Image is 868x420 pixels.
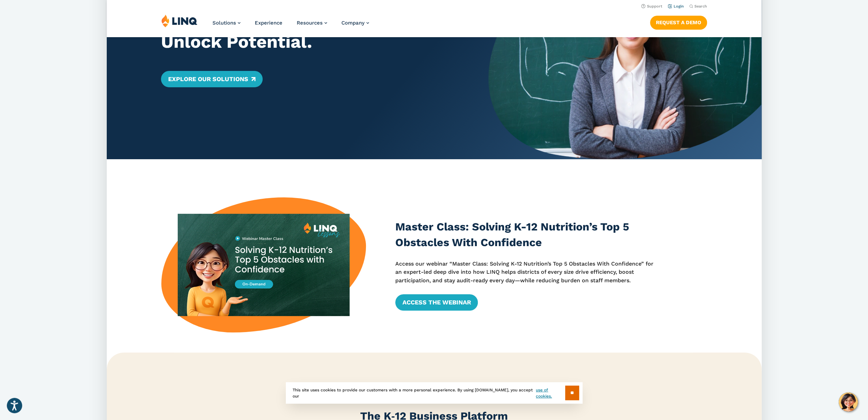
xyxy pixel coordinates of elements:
a: Request a Demo [650,16,707,29]
button: Open Search Bar [689,4,707,9]
span: Resources [297,20,323,26]
div: This site uses cookies to provide our customers with a more personal experience. By using [DOMAIN... [286,382,583,404]
a: Support [641,4,662,9]
span: Solutions [212,20,236,26]
a: Company [341,20,369,26]
h2: We Handle Operations. You Unlock Potential. [161,11,462,52]
nav: Primary Navigation [212,14,369,37]
a: Experience [255,20,282,26]
a: Access the Webinar [395,294,477,311]
img: LINQ | K‑12 Software [161,14,197,27]
span: Company [341,20,365,26]
nav: Utility Navigation [107,2,762,10]
a: Login [667,4,683,9]
button: Hello, have a question? Let’s chat. [839,392,858,411]
a: Resources [297,20,327,26]
span: Search [694,4,707,9]
a: use of cookies. [536,387,565,399]
a: Solutions [212,20,240,26]
h2: LINQ By the Numbers [161,391,707,399]
a: Explore Our Solutions [161,71,262,87]
p: Access our webinar “Master Class: Solving K-12 Nutrition’s Top 5 Obstacles With Confidence” for a... [395,260,660,285]
h3: Master Class: Solving K-12 Nutrition’s Top 5 Obstacles With Confidence [395,219,660,250]
nav: Button Navigation [650,14,707,29]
